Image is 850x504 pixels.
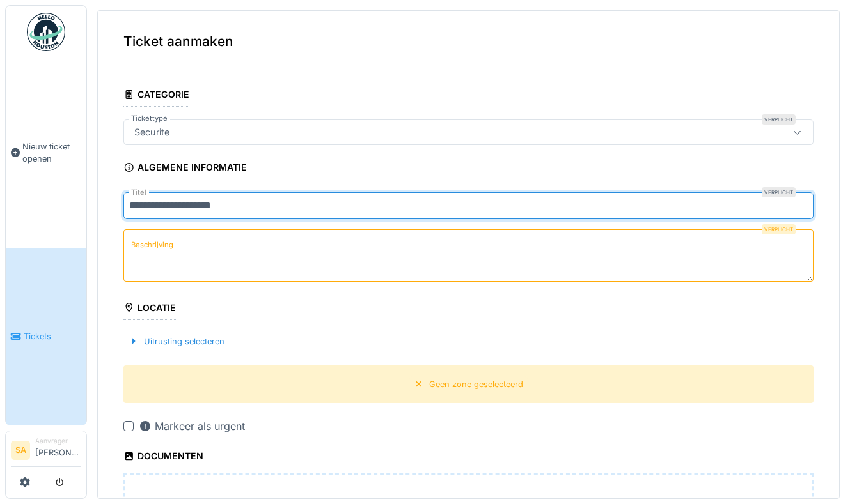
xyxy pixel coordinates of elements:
[35,436,81,446] div: Aanvrager
[123,158,247,179] div: Algemene informatie
[129,125,175,139] div: Securite
[123,85,189,107] div: Categorie
[123,447,203,468] div: Documenten
[762,224,796,234] div: Verplicht
[24,330,81,342] span: Tickets
[129,113,170,124] label: Tickettype
[6,58,86,248] a: Nieuw ticket openen
[6,248,86,425] a: Tickets
[429,378,523,390] div: Geen zone geselecteerd
[98,11,839,72] div: Ticket aanmaken
[129,187,149,198] label: Titel
[11,441,30,460] li: SA
[22,141,81,165] span: Nieuw ticket openen
[129,237,176,253] label: Beschrijving
[123,298,176,320] div: Locatie
[123,333,230,350] div: Uitrusting selecteren
[35,436,81,464] li: [PERSON_NAME]
[762,187,796,197] div: Verplicht
[27,13,65,51] img: Badge_color-CXgf-gQk.svg
[11,436,81,467] a: SA Aanvrager[PERSON_NAME]
[139,418,245,434] div: Markeer als urgent
[762,114,796,125] div: Verplicht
